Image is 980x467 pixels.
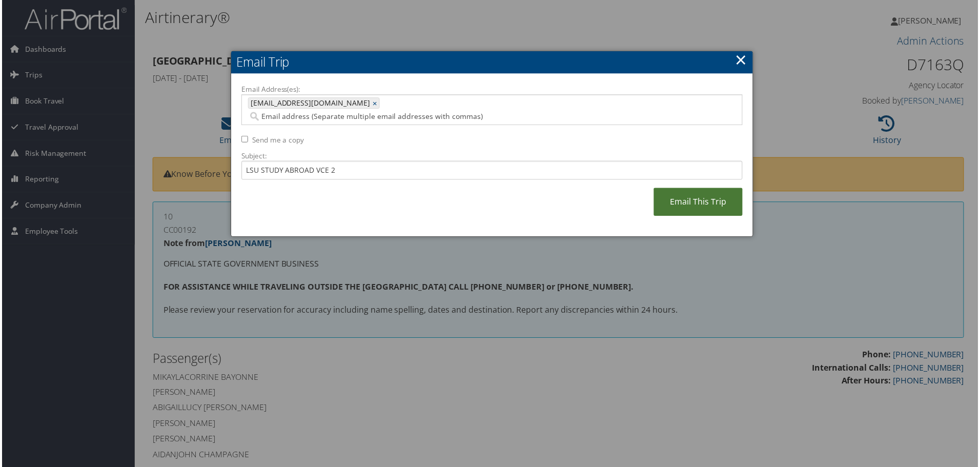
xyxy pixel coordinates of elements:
a: Email This Trip [655,189,744,217]
label: Send me a copy [251,135,303,146]
span: [EMAIL_ADDRESS][DOMAIN_NAME] [248,98,370,109]
label: Email Address(es): [240,85,744,95]
h2: Email Trip [230,51,754,74]
a: × [737,50,748,70]
input: Add a short subject for the email [240,161,744,180]
input: Email address (Separate multiple email addresses with commas) [247,112,653,122]
a: × [372,98,379,109]
label: Subject: [240,151,744,161]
